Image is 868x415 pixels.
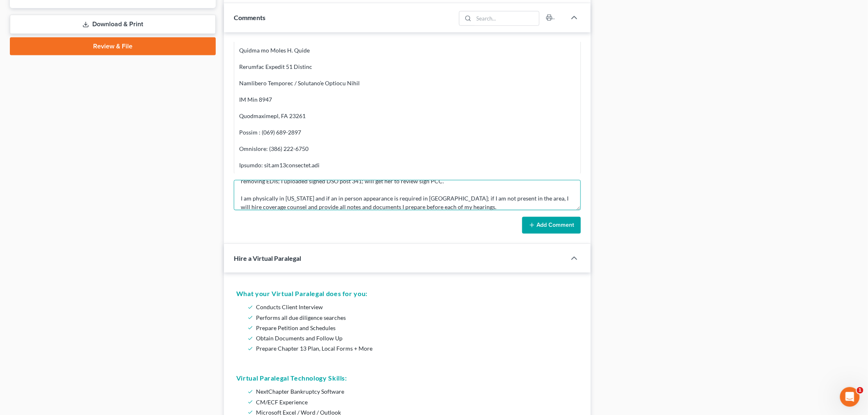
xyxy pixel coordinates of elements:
[256,387,575,397] li: NextChapter Bankruptcy Software
[234,14,265,21] span: Comments
[236,289,578,299] h5: What your Virtual Paralegal does for you:
[474,11,539,25] input: Search...
[256,397,575,408] li: CM/ECF Experience
[10,15,216,34] a: Download & Print
[256,344,575,354] li: Prepare Chapter 13 Plan, Local Forms + More
[522,217,581,234] button: Add Comment
[256,323,575,333] li: Prepare Petition and Schedules
[840,387,860,407] iframe: Intercom live chat
[236,374,578,383] h5: Virtual Paralegal Technology Skills:
[10,37,216,55] a: Review & File
[256,313,575,323] li: Performs all due diligence searches
[234,254,301,262] span: Hire a Virtual Paralegal
[256,302,575,312] li: Conducts Client Interview
[256,333,575,344] li: Obtain Documents and Follow Up
[857,387,863,394] span: 1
